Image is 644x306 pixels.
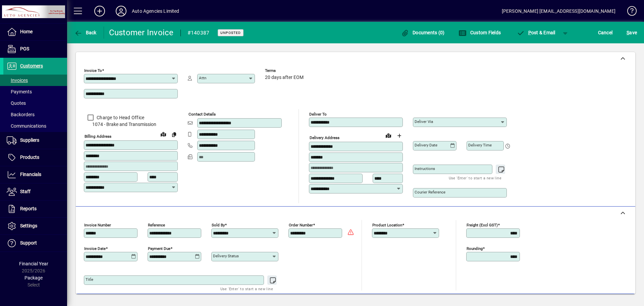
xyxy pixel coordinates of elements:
mat-label: Freight (excl GST) [467,223,498,227]
a: Staff [3,183,67,200]
span: Payments [7,89,32,94]
mat-label: Rounding [467,246,483,251]
span: Documents (0) [401,30,445,35]
a: Home [3,24,67,40]
a: Invoices [3,75,67,86]
span: Customers [20,63,43,69]
div: Auto Agencies Limited [132,6,179,16]
span: 20 days after EOM [265,75,304,80]
span: Settings [20,223,37,228]
a: POS [3,41,67,57]
mat-label: Sold by [212,223,225,227]
mat-label: Reference [148,223,165,227]
mat-label: Invoice number [84,223,111,227]
span: Backorders [7,112,35,117]
button: Copy to Delivery address [169,129,179,140]
span: Quotes [7,100,26,106]
span: Communications [7,123,46,129]
span: Support [20,240,37,246]
span: Reports [20,206,37,211]
app-page-header-button: Back [67,27,104,39]
span: Terms [265,69,305,73]
mat-label: Invoice date [84,246,106,251]
a: Knowledge Base [622,1,636,23]
button: Add [89,5,110,17]
span: ost & Email [517,30,555,35]
mat-label: Product location [372,223,402,227]
mat-label: Payment due [148,246,170,251]
button: Post & Email [513,27,559,39]
span: Home [20,29,33,34]
span: Staff [20,189,31,194]
span: Products [20,155,39,160]
span: Suppliers [20,137,39,143]
button: Custom Fields [457,27,502,39]
a: Financials [3,166,67,183]
a: Settings [3,218,67,234]
span: P [528,30,531,35]
button: Back [72,27,98,39]
span: ave [627,27,637,38]
button: Documents (0) [399,27,446,39]
button: Choose address [394,130,405,141]
div: [PERSON_NAME] [EMAIL_ADDRESS][DOMAIN_NAME] [502,6,615,16]
mat-label: Title [86,277,93,282]
a: Suppliers [3,132,67,149]
span: Back [74,30,97,35]
a: Products [3,149,67,166]
button: Profile [110,5,132,17]
mat-label: Order number [289,223,313,227]
span: Cancel [598,27,613,38]
div: #140387 [187,28,210,38]
span: 1074 - Brake and Transmission [84,121,178,128]
a: Reports [3,201,67,217]
span: Invoices [7,78,28,83]
a: Quotes [3,97,67,109]
a: Communications [3,120,67,132]
span: Financial Year [19,261,48,266]
a: Backorders [3,109,67,120]
a: View on map [158,129,169,139]
a: Payments [3,86,67,97]
span: Unposted [220,31,241,35]
mat-label: Delivery status [213,254,239,258]
span: Financials [20,172,41,177]
div: Customer Invoice [109,27,174,38]
mat-label: Courier Reference [415,190,445,194]
label: Charge to Head Office [95,114,144,121]
mat-label: Attn [199,76,206,80]
span: S [627,30,629,35]
a: View on map [383,130,394,141]
mat-label: Delivery date [415,143,437,147]
mat-label: Invoice To [84,68,102,73]
button: Cancel [596,27,614,39]
span: POS [20,46,29,51]
mat-hint: Use 'Enter' to start a new line [220,285,273,293]
mat-label: Deliver via [415,119,433,124]
span: Package [24,275,43,280]
span: Custom Fields [459,30,501,35]
button: Save [625,27,639,39]
mat-label: Delivery time [468,143,492,147]
mat-label: Instructions [415,166,435,171]
a: Support [3,235,67,252]
mat-hint: Use 'Enter' to start a new line [449,174,501,182]
mat-label: Deliver To [309,112,327,117]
